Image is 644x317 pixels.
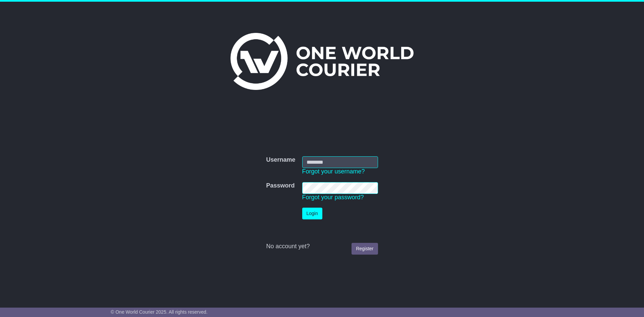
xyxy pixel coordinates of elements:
img: One World [230,33,414,90]
label: Username [266,156,295,164]
span: © One World Courier 2025. All rights reserved. [111,309,208,315]
a: Forgot your password? [302,194,364,201]
label: Password [266,182,294,190]
div: No account yet? [266,243,378,250]
a: Register [352,243,378,255]
button: Login [302,208,322,219]
a: Forgot your username? [302,168,365,175]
